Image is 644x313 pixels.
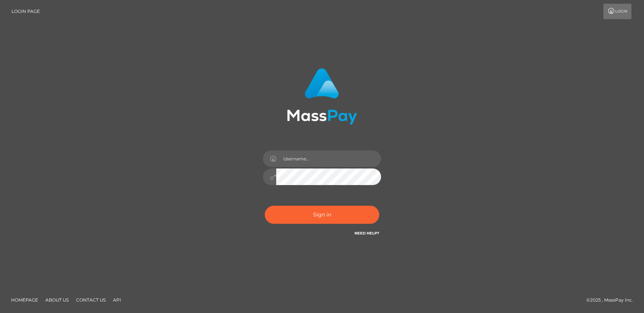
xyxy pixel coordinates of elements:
button: Sign in [265,206,379,224]
a: About Us [42,294,72,306]
a: Contact Us [73,294,109,306]
a: API [110,294,124,306]
input: Username... [276,150,381,167]
a: Login [603,4,631,19]
a: Need Help? [354,231,379,236]
div: © 2025 , MassPay Inc. [586,296,638,304]
a: Homepage [8,294,41,306]
img: MassPay Login [287,68,357,125]
a: Login Page [11,4,40,19]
